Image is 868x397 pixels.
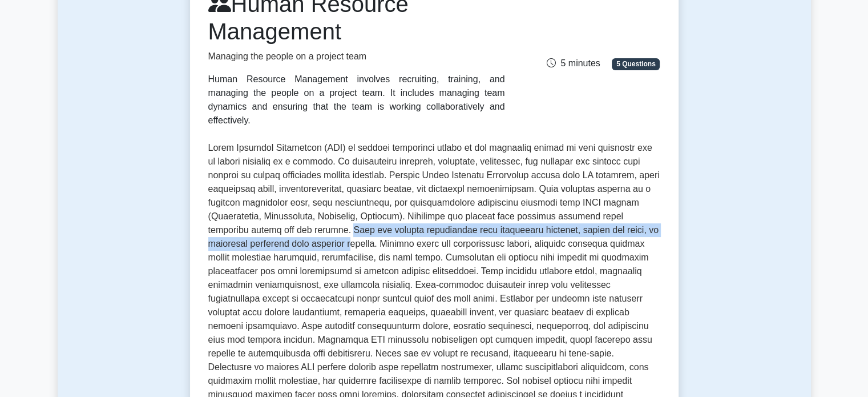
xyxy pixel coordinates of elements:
[612,58,660,70] span: 5 Questions
[208,73,505,127] div: Human Resource Management involves recruiting, training, and managing the people on a project tea...
[208,50,505,63] p: Managing the people on a project team
[547,58,600,68] span: 5 minutes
